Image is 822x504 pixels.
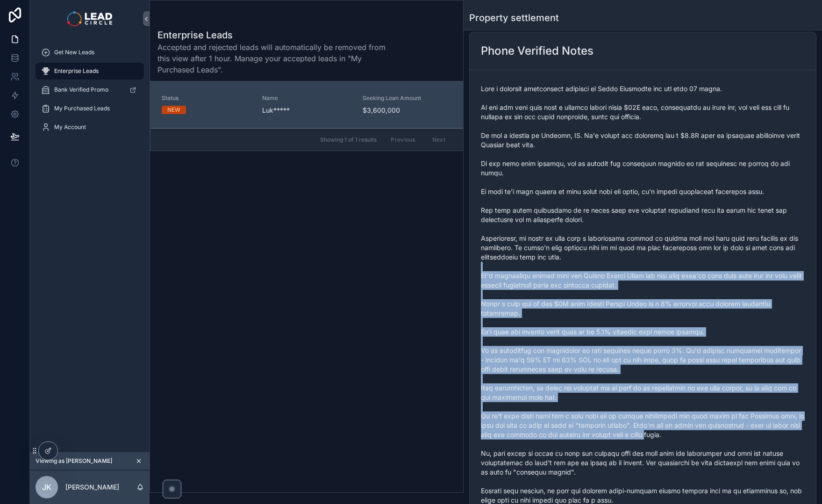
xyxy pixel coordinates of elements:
[30,37,150,148] div: scrollable content
[36,100,144,117] a: My Purchased Leads
[54,105,110,112] span: My Purchased Leads
[36,63,144,79] a: Enterprise Leads
[36,119,144,136] a: My Account
[363,106,452,115] span: $3,600,000
[320,136,377,144] span: Showing 1 of 1 results
[67,11,112,26] img: App logo
[65,482,119,492] p: [PERSON_NAME]
[481,43,593,58] h2: Phone Verified Notes
[363,94,452,102] span: Seeking Loan Amount
[262,94,351,102] span: Name
[54,49,94,56] span: Get New Leads
[42,482,51,493] span: JK
[167,106,180,114] div: NEW
[36,81,144,98] a: Bank Verified Promo
[157,29,386,42] h1: Enterprise Leads
[157,42,386,75] span: Accepted and rejected leads will automatically be removed from this view after 1 hour. Manage you...
[36,44,144,61] a: Get New Leads
[36,457,112,465] span: Viewing as [PERSON_NAME]
[54,86,108,94] span: Bank Verified Promo
[162,94,251,102] span: Status
[469,11,559,24] h1: Property settlement
[54,123,86,131] span: My Account
[150,81,463,128] a: StatusNEWNameLuk*****Seeking Loan Amount$3,600,000
[54,67,99,75] span: Enterprise Leads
